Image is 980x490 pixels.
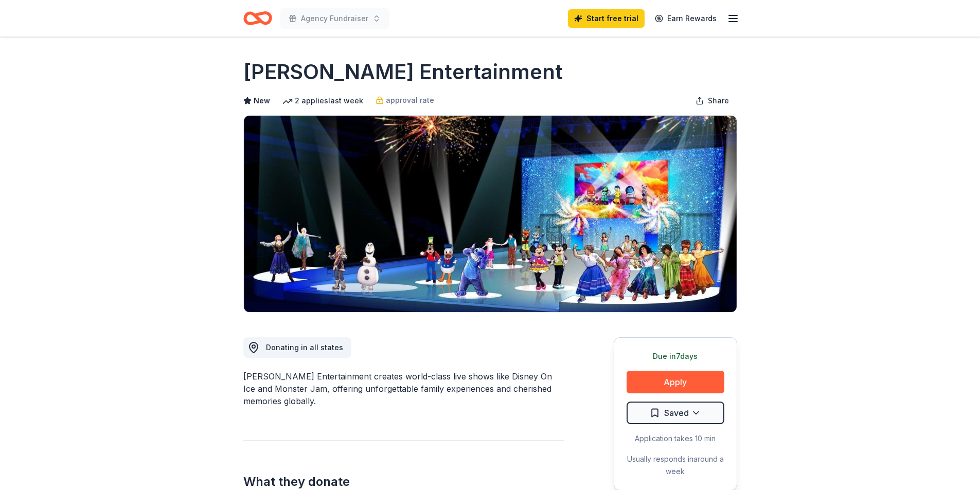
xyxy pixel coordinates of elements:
button: Share [687,90,737,111]
a: Earn Rewards [649,9,723,28]
div: [PERSON_NAME] Entertainment creates world-class live shows like Disney On Ice and Monster Jam, of... [243,370,564,407]
a: approval rate [376,94,434,106]
button: Saved [627,402,724,424]
a: Home [243,6,272,30]
span: Donating in all states [266,343,343,352]
button: Apply [627,371,724,393]
div: Application takes 10 min [627,432,724,445]
span: Saved [664,406,689,420]
span: approval rate [386,94,434,106]
img: Image for Feld Entertainment [244,116,737,312]
button: Agency Fundraiser [280,8,389,29]
div: Usually responds in around a week [627,453,724,478]
div: 2 applies last week [282,95,363,107]
span: Share [708,95,729,107]
h2: What they donate [243,474,564,490]
h1: [PERSON_NAME] Entertainment [243,58,563,86]
div: Due in 7 days [627,350,724,362]
a: Start free trial [568,9,645,28]
span: Agency Fundraiser [301,12,368,25]
span: New [254,95,270,107]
